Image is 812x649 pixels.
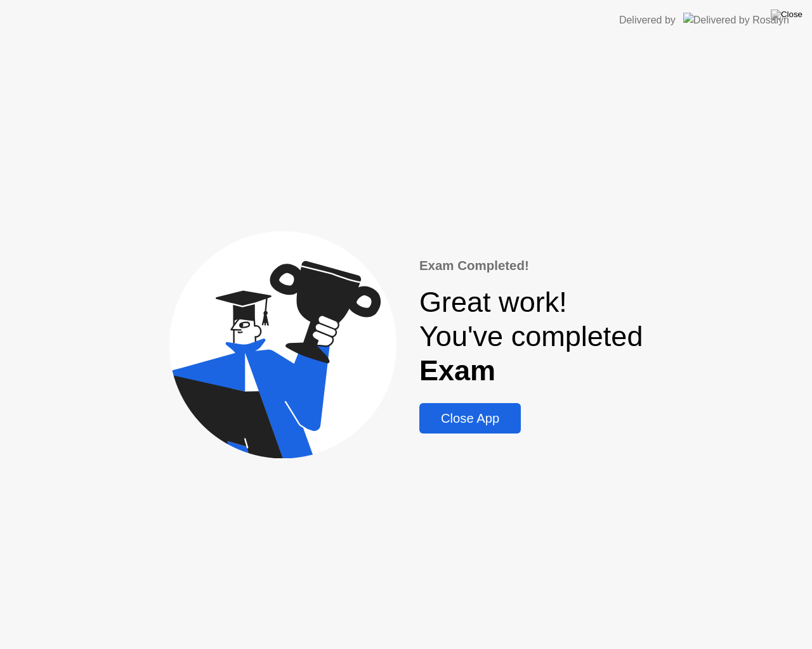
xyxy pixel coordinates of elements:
img: Delivered by Rosalyn [683,13,789,27]
button: Close App [419,403,521,434]
div: Exam Completed! [419,256,643,276]
div: Great work! You've completed [419,285,643,388]
div: Delivered by [619,13,676,28]
img: Close [771,10,802,20]
b: Exam [419,354,495,387]
div: Close App [423,411,517,426]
